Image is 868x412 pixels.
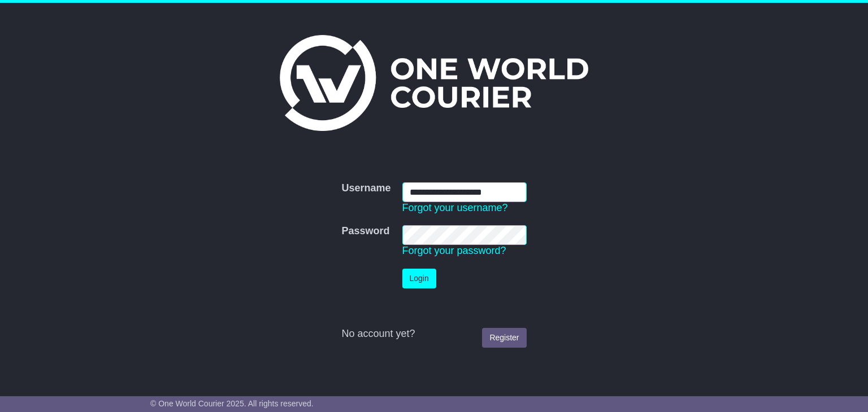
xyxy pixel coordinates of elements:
[341,225,389,238] label: Password
[280,35,588,131] img: One World
[150,399,314,408] span: © One World Courier 2025. All rights reserved.
[402,202,508,213] a: Forgot your username?
[482,328,526,348] a: Register
[402,269,436,288] button: Login
[341,328,526,340] div: No account yet?
[402,245,506,256] a: Forgot your password?
[341,182,390,195] label: Username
